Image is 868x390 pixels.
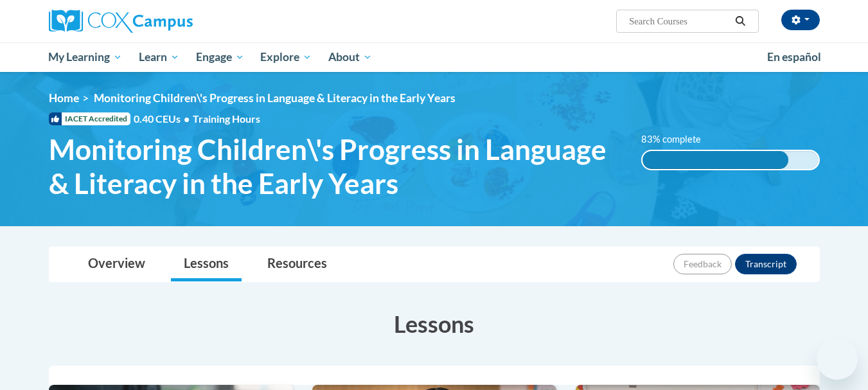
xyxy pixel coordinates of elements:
[260,49,312,65] span: Explore
[642,151,788,169] div: 83% complete
[628,13,731,29] input: Search Courses
[320,42,380,72] a: About
[40,42,131,72] a: My Learning
[759,44,829,71] a: En español
[781,10,820,30] button: Account Settings
[75,247,158,281] a: Overview
[641,132,715,146] label: 83% complete
[328,49,372,65] span: About
[49,10,293,33] a: Cox Campus
[130,42,188,72] a: Learn
[196,49,244,65] span: Engage
[767,50,821,64] span: En español
[735,254,797,274] button: Transcript
[139,49,179,65] span: Learn
[94,91,456,105] span: Monitoring Children\'s Progress in Language & Literacy in the Early Years
[184,112,190,125] span: •
[49,91,79,105] a: Home
[48,49,122,65] span: My Learning
[171,247,242,281] a: Lessons
[254,247,340,281] a: Resources
[188,42,252,72] a: Engage
[817,339,858,380] iframe: Button to launch messaging window
[731,13,750,29] button: Search
[49,112,130,125] span: IACET Accredited
[49,132,623,200] span: Monitoring Children\'s Progress in Language & Literacy in the Early Years
[49,10,193,33] img: Cox Campus
[49,308,820,340] h3: Lessons
[673,254,732,274] button: Feedback
[134,112,193,126] span: 0.40 CEUs
[193,112,260,125] span: Training Hours
[252,42,320,72] a: Explore
[30,42,839,72] div: Main menu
